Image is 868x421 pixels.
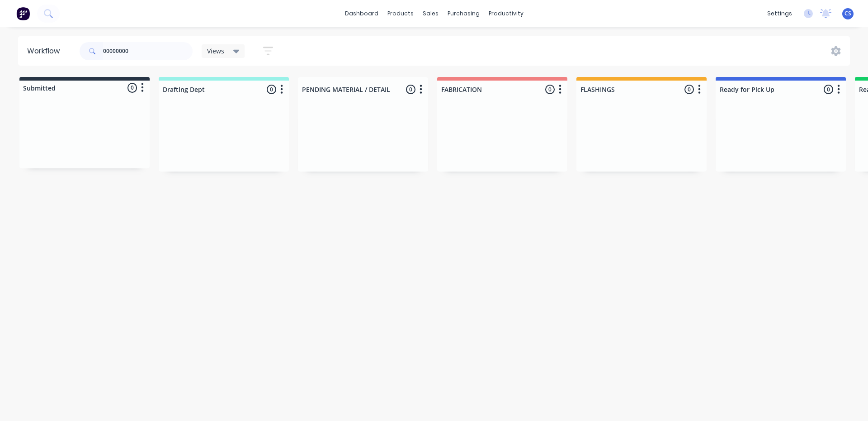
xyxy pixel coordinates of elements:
[844,10,851,18] span: CS
[103,42,193,60] input: Search for orders...
[383,7,418,20] div: products
[484,7,528,20] div: productivity
[443,7,484,20] div: purchasing
[763,7,797,20] div: settings
[207,46,224,56] span: Views
[27,46,64,57] div: Workflow
[16,7,30,20] img: Factory
[418,7,443,20] div: sales
[340,7,383,20] a: dashboard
